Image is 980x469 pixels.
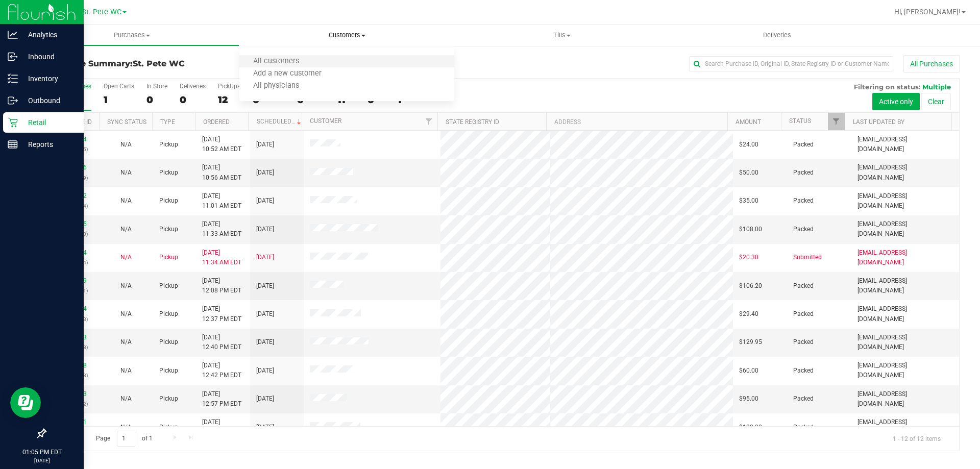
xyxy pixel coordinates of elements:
[58,362,87,369] a: 12019978
[159,309,178,319] span: Pickup
[202,304,241,324] span: [DATE] 12:37 PM EDT
[857,248,953,267] span: [EMAIL_ADDRESS][DOMAIN_NAME]
[793,140,814,150] span: Packed
[180,83,206,90] div: Deliveries
[120,424,132,431] span: Not Applicable
[202,219,241,239] span: [DATE] 11:33 AM EDT
[853,118,904,126] a: Last Updated By
[159,337,178,347] span: Pickup
[546,113,727,131] th: Address
[857,276,953,295] span: [EMAIL_ADDRESS][DOMAIN_NAME]
[239,57,313,66] span: All customers
[739,423,762,432] span: $128.00
[104,83,134,90] div: Open Carts
[18,51,79,63] p: Inbound
[256,394,274,404] span: [DATE]
[739,337,762,347] span: $129.95
[120,395,132,402] span: Not Applicable
[120,254,132,261] span: Not Applicable
[857,163,953,182] span: [EMAIL_ADDRESS][DOMAIN_NAME]
[8,30,18,40] inline-svg: Analytics
[117,431,135,447] input: 1
[857,191,953,211] span: [EMAIL_ADDRESS][DOMAIN_NAME]
[203,118,230,126] a: Ordered
[159,423,178,432] span: Pickup
[18,116,79,129] p: Retail
[739,225,762,234] span: $108.00
[8,73,18,84] inline-svg: Inventory
[159,394,178,404] span: Pickup
[58,418,87,426] a: 12020101
[739,253,758,262] span: $20.30
[793,423,814,432] span: Packed
[455,31,669,40] span: Tills
[903,55,960,72] button: All Purchases
[446,118,499,126] a: State Registry ID
[159,253,178,262] span: Pickup
[857,135,953,154] span: [EMAIL_ADDRESS][DOMAIN_NAME]
[739,281,762,291] span: $106.20
[256,253,274,262] span: [DATE]
[922,83,951,91] span: Multiple
[120,282,132,289] span: Not Applicable
[454,24,669,46] a: Tills
[202,135,241,154] span: [DATE] 10:52 AM EDT
[857,389,953,409] span: [EMAIL_ADDRESS][DOMAIN_NAME]
[202,361,241,380] span: [DATE] 12:42 PM EDT
[256,168,274,178] span: [DATE]
[58,390,87,398] a: 12020073
[310,117,341,125] a: Customer
[256,366,274,376] span: [DATE]
[120,169,132,176] span: Not Applicable
[239,24,454,46] a: Customers All customers Add a new customer All physicians
[793,196,814,206] span: Packed
[218,94,240,106] div: 12
[256,337,274,347] span: [DATE]
[58,164,87,171] a: 12018816
[793,337,814,347] span: Packed
[739,309,758,319] span: $29.40
[18,29,79,41] p: Analytics
[5,457,79,464] p: [DATE]
[202,191,241,211] span: [DATE] 11:01 AM EDT
[256,309,274,319] span: [DATE]
[146,83,167,90] div: In Store
[107,118,146,126] a: Sync Status
[146,94,167,106] div: 0
[793,281,814,291] span: Packed
[58,192,87,200] a: 12018932
[8,139,18,150] inline-svg: Reports
[58,249,87,256] a: 12019424
[239,69,335,78] span: Add a new customer
[45,59,350,68] h3: Purchase Summary:
[8,117,18,128] inline-svg: Retail
[87,431,161,447] span: Page of 1
[159,225,178,234] span: Pickup
[857,417,953,437] span: [EMAIL_ADDRESS][DOMAIN_NAME]
[256,423,274,432] span: [DATE]
[256,196,274,206] span: [DATE]
[120,196,132,206] button: N/A
[793,366,814,376] span: Packed
[921,93,951,110] button: Clear
[736,118,761,126] a: Amount
[18,138,79,151] p: Reports
[239,31,454,40] span: Customers
[239,82,313,90] span: All physicians
[739,196,758,206] span: $35.00
[256,225,274,234] span: [DATE]
[120,226,132,233] span: Not Applicable
[218,83,240,90] div: PickUps
[793,309,814,319] span: Packed
[120,366,132,376] button: N/A
[159,196,178,206] span: Pickup
[133,59,185,68] span: St. Pete WC
[789,117,811,125] a: Status
[120,141,132,148] span: Not Applicable
[894,8,961,16] span: Hi, [PERSON_NAME]!
[857,333,953,352] span: [EMAIL_ADDRESS][DOMAIN_NAME]
[739,366,758,376] span: $60.00
[120,337,132,347] button: N/A
[857,361,953,380] span: [EMAIL_ADDRESS][DOMAIN_NAME]
[202,333,241,352] span: [DATE] 12:40 PM EDT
